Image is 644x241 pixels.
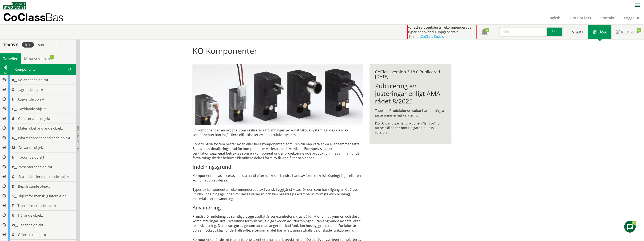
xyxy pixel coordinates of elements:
h3: Användning [193,204,363,211]
span: E__ [12,97,17,102]
span: Bas [46,11,63,23]
span: K__ [12,136,17,140]
span: Notifikationer [481,29,488,36]
span: Drivande objekt [19,145,44,150]
div: Back [0,71,11,75]
div: Komponenter [11,64,76,75]
span: W__ [12,223,18,227]
img: Svensk Byggtjänst [3,2,26,9]
span: Avgivande objekt [17,97,44,102]
span: F__ [12,107,17,111]
a: CoClassBas [3,11,72,24]
span: B__ [12,78,17,82]
a: CoClass Studio [421,34,444,39]
div: CoClass version 3.18.0 Publicerad [DATE] [375,70,446,79]
a: Om CoClass [565,15,596,20]
span: Transformerande objekt [17,203,56,208]
span: Materialbehandlande objekt [18,126,63,131]
span: S__ [12,194,17,198]
span: Search within table [68,67,72,72]
span: Gränssnittsobjekt [18,232,46,237]
span: U__ [12,213,17,218]
a: Mina strukturer [21,53,56,64]
button: Sök [547,27,563,37]
span: Styrande eller reglerande objekt [18,174,70,179]
div: dölj [49,42,60,48]
img: pilotventiler.jpg [193,64,363,125]
span: T__ [12,203,17,208]
a: Läsa [588,25,611,39]
span: Informationsbehandlande objekt [18,136,70,140]
span: Q__ [12,174,17,179]
span: Täckande objekt [18,155,44,160]
span: H__ [12,126,17,131]
p: P.S. Använd gärna funktionen ”Jämför” för att se skillnader mot tidigare CoClass version. [375,121,446,135]
span: Avkännande objekt [18,78,48,82]
span: G__ [12,116,17,121]
span: N__ [12,155,17,160]
span: Dölj trädvy [76,126,80,143]
span: Presenterande objekt [18,165,52,169]
span: Skyddande objekt [17,107,46,111]
span: Genererande objekt [18,116,50,121]
span: M__ [12,145,18,150]
div: stor [36,42,47,48]
div: Trädvy [1,42,20,47]
p: Tabellen Produktionsresultat har fått några justeringar enligt validering. [375,108,446,118]
div: liten [22,42,34,48]
span: C__ [12,87,17,92]
h3: Indelningsgrund [193,164,363,170]
a: Start [567,25,588,39]
span: Redigera [621,29,639,34]
span: Begränsande objekt [18,184,50,189]
span: Start [572,29,583,34]
span: P__ [12,165,17,169]
h1: Publicering av justeringar enligt AMA-rådet 8/2025 [375,82,446,105]
span: Läsa [597,29,607,34]
div: För att se Byggtjänsts rekommenderade Typer behöver du uppgradera till tjänsten [407,25,477,39]
a: Logga ut [619,15,644,20]
span: Ledande objekt [19,223,43,227]
h1: KO Komponenter [193,46,451,59]
p: CoClass [3,15,63,20]
span: R__ [12,184,17,189]
a: English [543,15,565,20]
span: Hållande objekt [18,213,43,218]
span: X__ [12,232,17,237]
input: Sök [499,27,547,37]
a: Kontakt [596,15,619,20]
a: Redigera [611,25,644,39]
span: Objekt för mänsklig interaktion [17,194,67,198]
span: Lagrande objekt [18,87,43,92]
